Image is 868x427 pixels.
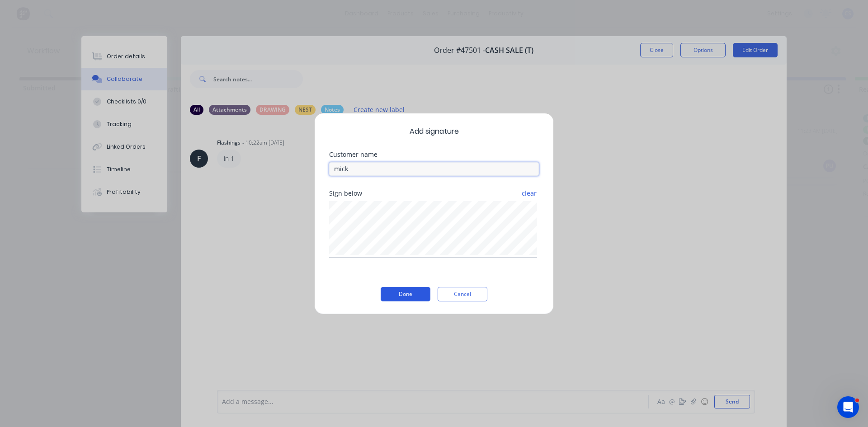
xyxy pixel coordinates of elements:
[837,396,859,418] iframe: Intercom live chat
[329,162,539,176] input: Enter customer name
[329,126,539,137] span: Add signature
[381,287,430,301] button: Done
[521,185,537,202] button: clear
[329,151,539,158] div: Customer name
[329,190,539,197] div: Sign below
[438,287,487,301] button: Cancel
